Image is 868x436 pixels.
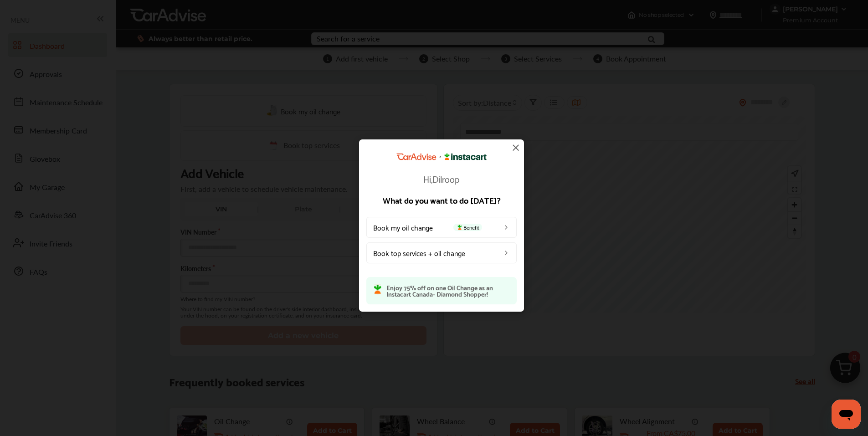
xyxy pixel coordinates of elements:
[503,223,510,231] img: left_arrow_icon.0f472efe.svg
[510,142,521,153] img: close-icon.a004319c.svg
[366,195,517,204] p: What do you want to do [DATE]?
[374,284,382,294] img: instacart-icon.73bd83c2.svg
[366,242,517,263] a: Book top services + oil change
[453,223,482,231] span: Benefit
[396,153,487,160] img: CarAdvise Instacart Logo
[366,216,517,237] a: Book my oil changeBenefit
[832,400,861,429] iframe: Button to launch messaging window
[386,284,509,297] p: Enjoy 75% off on one Oil Change as an Instacart Canada- Diamond Shopper!
[503,249,510,256] img: left_arrow_icon.0f472efe.svg
[456,224,463,230] img: instacart-icon.73bd83c2.svg
[366,174,517,183] p: Hi, Dilroop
